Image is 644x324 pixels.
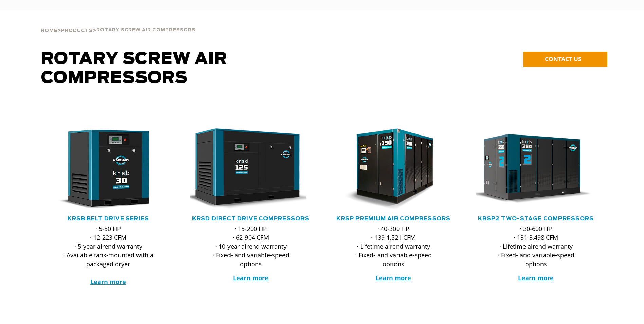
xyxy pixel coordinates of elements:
[233,274,269,282] a: Learn more
[375,274,411,282] a: Learn more
[476,128,596,210] div: krsp350
[41,51,227,86] span: Rotary Screw Air Compressors
[545,55,581,63] span: CONTACT US
[48,128,169,210] div: krsb30
[190,128,311,210] div: krsd125
[61,27,93,33] a: Products
[43,128,164,210] img: krsb30
[41,10,196,36] div: > >
[347,224,440,268] p: · 40-300 HP · 139-1,521 CFM · Lifetime airend warranty · Fixed- and variable-speed options
[192,216,309,221] a: KRSD Direct Drive Compressors
[68,216,149,221] a: KRSB Belt Drive Series
[41,29,57,33] span: Home
[336,216,450,221] a: KRSP Premium Air Compressors
[328,128,449,210] img: krsp150
[518,274,554,282] a: Learn more
[90,277,126,286] a: Learn more
[61,29,93,33] span: Products
[204,224,298,268] p: · 15-200 HP · 62-904 CFM · 10-year airend warranty · Fixed- and variable-speed options
[61,224,155,286] p: · 5-50 HP · 12-223 CFM · 5-year airend warranty · Available tank-mounted with a packaged dryer
[333,128,454,210] div: krsp150
[471,128,591,210] img: krsp350
[478,216,594,221] a: KRSP2 Two-Stage Compressors
[185,128,306,210] img: krsd125
[489,224,583,268] p: · 30-600 HP · 131-3,498 CFM · Lifetime airend warranty · Fixed- and variable-speed options
[41,27,57,33] a: Home
[523,52,607,67] a: CONTACT US
[96,28,196,32] span: Rotary Screw Air Compressors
